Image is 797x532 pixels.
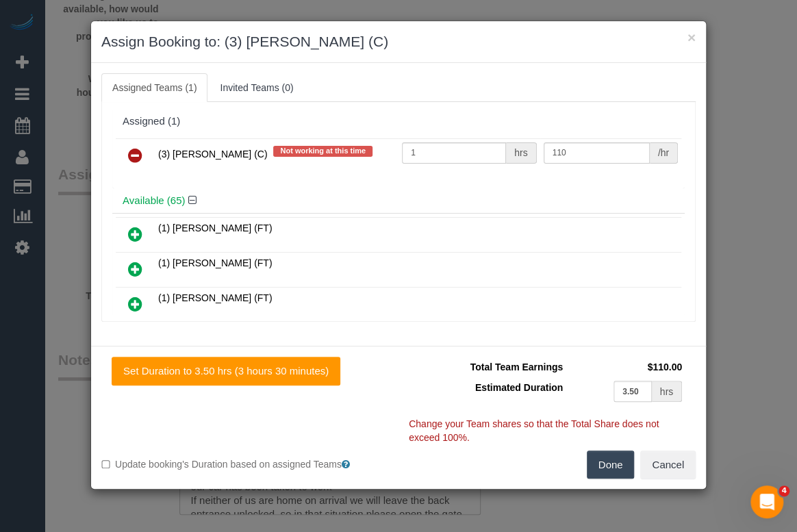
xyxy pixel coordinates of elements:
[123,195,674,207] h4: Available (65)
[650,142,678,164] div: /hr
[273,146,372,157] span: Not working at this time
[158,223,272,233] span: (1) [PERSON_NAME] (FT)
[158,257,272,268] span: (1) [PERSON_NAME] (FT)
[409,357,566,377] td: Total Team Earnings
[506,142,536,164] div: hrs
[158,292,272,303] span: (1) [PERSON_NAME] (FT)
[687,30,696,45] button: ×
[640,451,696,479] button: Cancel
[123,116,674,127] div: Assigned (1)
[101,73,207,102] a: Assigned Teams (1)
[566,357,685,377] td: $110.00
[158,148,267,159] span: (3) [PERSON_NAME] (C)
[112,357,340,385] button: Set Duration to 3.50 hrs (3 hours 30 minutes)
[779,485,789,496] span: 4
[750,485,783,518] iframe: Intercom live chat
[101,457,388,471] label: Update booking's Duration based on assigned Teams
[101,460,110,469] input: Update booking's Duration based on assigned Teams
[587,451,635,479] button: Done
[475,382,563,393] span: Estimated Duration
[652,381,682,402] div: hrs
[101,31,696,52] h3: Assign Booking to: (3) [PERSON_NAME] (C)
[209,73,304,102] a: Invited Teams (0)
